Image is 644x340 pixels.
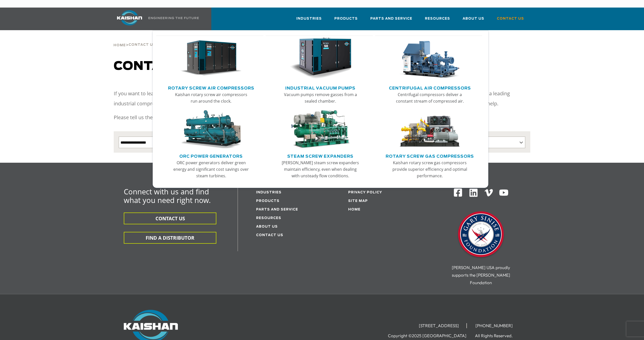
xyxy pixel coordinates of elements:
a: Parts and Service [370,12,412,29]
a: Rotary Screw Gas Compressors [386,152,474,159]
img: Facebook [453,188,463,197]
span: Contact us [114,60,203,72]
img: Engineering the future [148,17,199,19]
img: Gary Sinise Foundation [456,210,506,260]
p: [PERSON_NAME] steam screw expanders maintain efficiency, even when dealing with unsteady flow con... [281,159,360,179]
li: Copyright ©2025 [GEOGRAPHIC_DATA] [388,333,474,338]
li: All Rights Reserved. [475,333,520,338]
p: ORC power generators deliver green energy and significant cost savings over steam turbines. [172,159,250,179]
a: Parts and service [256,208,298,211]
img: thumb-Steam-Screw-Expanders [290,110,351,149]
span: Products [334,16,358,22]
a: Steam Screw Expanders [287,152,353,159]
img: thumb-Centrifugal-Air-Compressors [399,37,461,79]
li: [STREET_ADDRESS] [411,323,467,328]
img: Vimeo [485,189,493,196]
span: Home [113,44,126,47]
p: Kaishan rotary screw gas compressors provide superior efficiency and optimal performance. [391,159,469,179]
span: [PERSON_NAME] USA proudly supports the [PERSON_NAME] Foundation [452,265,510,285]
img: thumb-Rotary-Screw-Air-Compressors [180,37,242,79]
a: About Us [256,225,278,228]
span: Parts and Service [370,16,412,22]
a: About Us [463,12,484,29]
a: Home [348,208,360,211]
span: Contact Us [129,43,156,47]
a: Contact Us [497,12,524,29]
a: Industries [296,12,322,29]
img: Linkedin [469,188,478,198]
a: Products [334,12,358,29]
a: Site Map [348,199,368,203]
p: Vacuum pumps remove gasses from a sealed chamber. [281,91,360,104]
a: Rotary Screw Air Compressors [168,84,254,91]
a: Contact Us [256,234,283,237]
li: [PHONE_NUMBER] [468,323,520,328]
img: Youtube [499,188,509,198]
div: > [113,30,156,49]
button: CONTACT US [124,212,216,224]
span: Industries [296,16,322,22]
a: Industries [256,191,281,194]
a: Home [113,43,126,47]
a: Centrifugal Air Compressors [389,84,471,91]
span: Connect with us and find what you need right now. [124,187,211,205]
a: ORC Power Generators [179,152,243,159]
p: Please tell us the nature of your inquiry. [114,112,530,122]
img: thumb-Rotary-Screw-Gas-Compressors [399,110,461,149]
a: Resources [425,12,450,29]
img: thumb-ORC-Power-Generators [180,110,242,149]
p: Centrifugal compressors deliver a constant stream of compressed air. [391,91,469,104]
a: Privacy Policy [348,191,382,194]
span: Contact Us [497,16,524,22]
a: Industrial Vacuum Pumps [285,84,355,91]
img: thumb-Industrial-Vacuum-Pumps [290,37,351,79]
span: Resources [425,16,450,22]
a: Kaishan USA [111,8,200,30]
img: kaishan logo [111,10,148,25]
span: About Us [463,16,484,22]
p: Kaishan rotary screw air compressors run around the clock. [172,91,250,104]
a: Resources [256,217,281,220]
button: FIND A DISTRIBUTOR [124,232,216,244]
p: If you want to learn more about us and what we can do for you, our team is happy to answer any qu... [114,89,530,109]
a: Products [256,199,279,203]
